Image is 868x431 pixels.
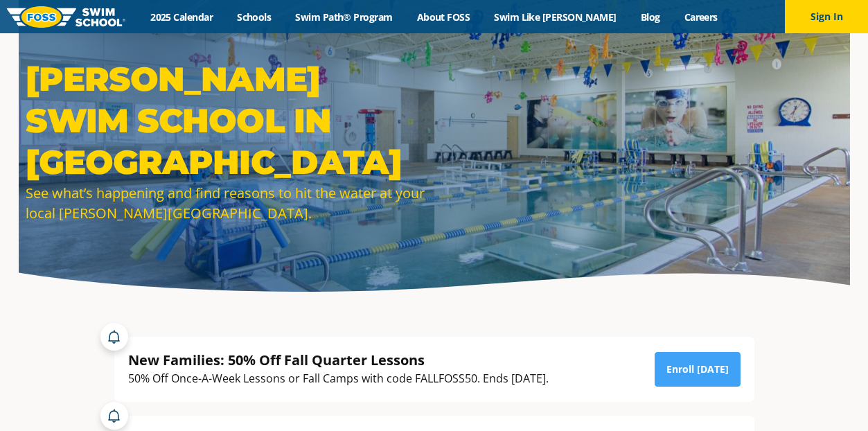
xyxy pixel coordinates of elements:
[628,10,672,24] a: Blog
[482,10,629,24] a: Swim Like [PERSON_NAME]
[672,10,729,24] a: Careers
[283,10,405,24] a: Swim Path® Program
[26,58,427,183] h1: [PERSON_NAME] Swim School in [GEOGRAPHIC_DATA]
[128,369,549,388] div: 50% Off Once-A-Week Lessons or Fall Camps with code FALLFOSS50. Ends [DATE].
[7,6,125,28] img: FOSS Swim School Logo
[139,10,225,24] a: 2025 Calendar
[225,10,283,24] a: Schools
[26,183,427,223] div: See what’s happening and find reasons to hit the water at your local [PERSON_NAME][GEOGRAPHIC_DATA].
[655,352,741,387] a: Enroll [DATE]
[128,351,549,369] div: New Families: 50% Off Fall Quarter Lessons
[405,10,482,24] a: About FOSS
